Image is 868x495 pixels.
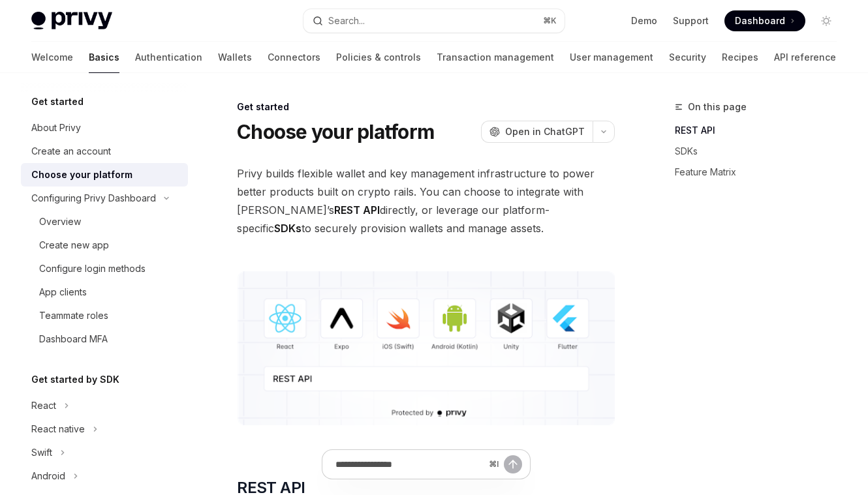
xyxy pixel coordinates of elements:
h5: Get started [31,94,84,110]
a: Teammate roles [21,304,188,327]
img: light logo [31,12,112,30]
div: Configuring Privy Dashboard [31,190,156,206]
button: Open search [303,9,565,33]
div: App clients [39,284,87,300]
div: React native [31,421,85,437]
a: API reference [774,42,836,73]
a: Basics [89,42,119,73]
a: Authentication [135,42,202,73]
div: About Privy [31,120,81,136]
a: Dashboard MFA [21,327,188,351]
a: Transaction management [437,42,554,73]
a: Recipes [722,42,758,73]
span: Privy builds flexible wallet and key management infrastructure to power better products built on ... [237,164,615,237]
a: About Privy [21,116,188,140]
a: Support [673,14,709,27]
div: Create new app [39,237,109,253]
button: Toggle dark mode [816,10,837,31]
a: Demo [631,14,657,27]
span: Open in ChatGPT [505,125,585,138]
button: Open in ChatGPT [481,121,593,143]
h1: Choose your platform [237,120,434,143]
a: Wallets [218,42,252,73]
a: App clients [21,280,188,304]
a: Dashboard [724,10,805,31]
button: Toggle React native section [21,417,188,441]
div: Teammate roles [39,308,108,323]
a: User management [570,42,653,73]
a: Security [669,42,706,73]
input: Ask a question... [335,450,484,479]
strong: SDKs [274,222,302,235]
button: Send message [504,455,522,473]
a: Configure login methods [21,257,188,280]
div: React [31,398,56,413]
div: Create an account [31,143,111,159]
a: REST API [675,120,847,141]
span: ⌘ K [543,16,557,26]
div: Android [31,468,65,484]
a: Create an account [21,140,188,163]
button: Toggle React section [21,394,188,417]
div: Choose your platform [31,167,132,183]
a: Overview [21,210,188,233]
a: Policies & controls [336,42,421,73]
button: Toggle Swift section [21,441,188,464]
div: Swift [31,445,52,460]
a: Choose your platform [21,163,188,187]
button: Toggle Android section [21,464,188,488]
a: SDKs [675,141,847,162]
div: Overview [39,214,81,230]
div: Search... [328,13,365,29]
a: Create new app [21,233,188,257]
h5: Get started by SDK [31,372,119,387]
span: Dashboard [735,14,785,27]
span: On this page [688,99,747,115]
img: images/Platform2.png [237,271,615,425]
button: Toggle Configuring Privy Dashboard section [21,187,188,210]
div: Get started [237,100,615,113]
div: Dashboard MFA [39,331,108,347]
a: Welcome [31,42,73,73]
div: Configure login methods [39,261,146,277]
a: Feature Matrix [675,162,847,183]
a: Connectors [268,42,320,73]
strong: REST API [334,203,380,217]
